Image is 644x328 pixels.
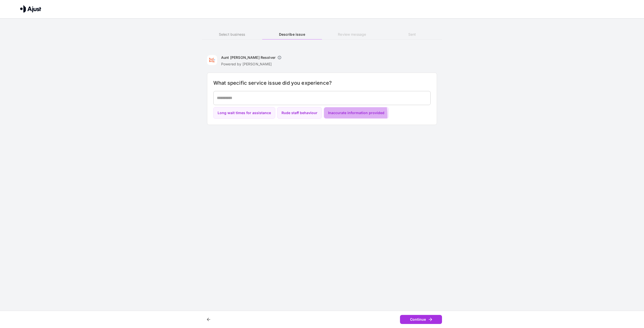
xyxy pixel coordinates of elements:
button: Rude staff behaviour [277,107,322,119]
h6: Describe issue [262,32,322,37]
h6: Aunt [PERSON_NAME] Resolver [221,55,275,60]
button: Inaccurate information provided [324,107,389,119]
p: Powered by [PERSON_NAME] [221,62,284,67]
h6: Review message [322,32,382,37]
img: Ajust [20,5,41,13]
h6: What specific service issue did you experience? [213,79,431,87]
button: Long wait times for assistance [213,107,275,119]
img: Aunt Betty [207,55,217,65]
h6: Select business [202,32,262,37]
h6: Sent [382,32,442,37]
button: Continue [400,315,442,324]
